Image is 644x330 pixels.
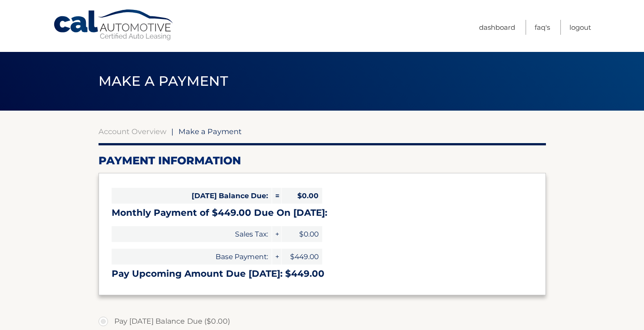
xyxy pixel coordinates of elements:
span: | [171,127,174,136]
span: [DATE] Balance Due: [112,188,272,204]
span: Base Payment: [112,249,272,265]
span: Sales Tax: [112,226,272,242]
span: Make a Payment [99,73,228,89]
span: + [272,249,281,265]
h2: Payment Information [99,154,546,167]
h3: Pay Upcoming Amount Due [DATE]: $449.00 [112,268,533,279]
span: $0.00 [282,188,322,204]
a: Logout [569,20,591,35]
a: FAQ's [535,20,550,35]
a: Account Overview [99,127,166,136]
a: Dashboard [479,20,515,35]
a: Cal Automotive [53,9,175,41]
span: + [272,226,281,242]
span: Make a Payment [179,127,242,136]
span: $0.00 [282,226,322,242]
span: = [272,188,281,204]
h3: Monthly Payment of $449.00 Due On [DATE]: [112,207,533,218]
span: $449.00 [282,249,322,265]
